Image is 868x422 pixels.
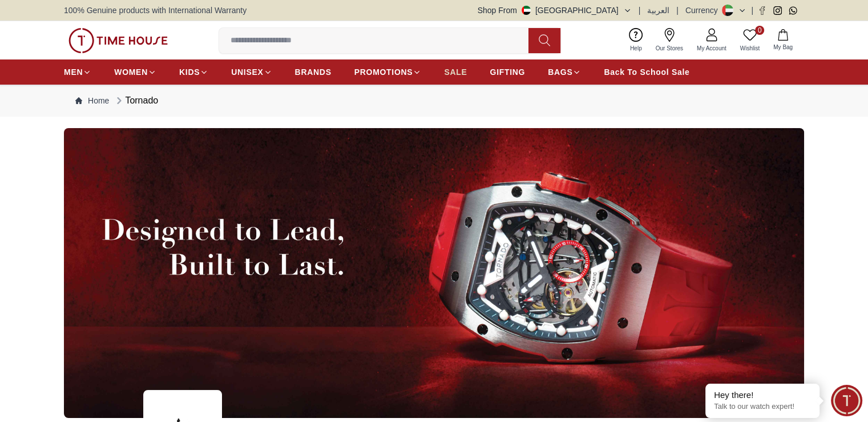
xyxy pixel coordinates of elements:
[604,62,689,82] a: Back To School Sale
[714,402,811,412] p: Talk to our watch expert!
[685,5,722,16] div: Currency
[639,5,641,16] span: |
[733,26,766,55] a: 0Wishlist
[64,85,804,117] nav: Breadcrumb
[64,62,91,82] a: MEN
[766,27,800,54] button: My Bag
[647,5,669,16] button: العربية
[490,62,525,82] a: GIFTING
[548,66,572,78] span: BAGS
[179,62,208,82] a: KIDS
[651,44,688,53] span: Our Stores
[64,66,83,78] span: MEN
[758,6,766,15] a: Facebook
[114,62,156,82] a: WOMEN
[179,66,200,78] span: KIDS
[231,66,263,78] span: UNISEX
[831,385,862,416] div: Chat Widget
[649,26,690,55] a: Our Stores
[68,28,168,53] img: ...
[490,66,525,78] span: GIFTING
[354,66,413,78] span: PROMOTIONS
[295,66,332,78] span: BRANDS
[295,62,332,82] a: BRANDS
[789,6,797,15] a: Whatsapp
[625,44,647,53] span: Help
[714,389,811,401] div: Hey there!
[604,66,689,78] span: Back To School Sale
[736,44,764,53] span: Wishlist
[114,66,148,78] span: WOMEN
[444,66,467,78] span: SALE
[623,26,649,55] a: Help
[75,95,109,106] a: Home
[114,94,158,108] div: Tornado
[769,43,797,51] span: My Bag
[773,6,782,15] a: Instagram
[751,5,753,16] span: |
[64,128,804,418] img: ...
[676,5,679,16] span: |
[231,62,272,82] a: UNISEX
[444,62,467,82] a: SALE
[522,6,531,15] img: United Arab Emirates
[354,62,422,82] a: PROMOTIONS
[64,5,247,16] span: 100% Genuine products with International Warranty
[692,44,731,53] span: My Account
[755,26,764,35] span: 0
[548,62,581,82] a: BAGS
[478,5,632,16] button: Shop From[GEOGRAPHIC_DATA]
